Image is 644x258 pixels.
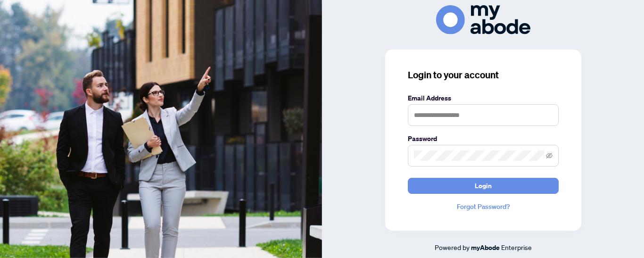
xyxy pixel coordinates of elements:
label: Password [408,133,559,144]
a: myAbode [471,242,500,253]
img: ma-logo [436,5,530,34]
span: Powered by [435,243,470,251]
span: eye-invisible [546,152,553,159]
span: Login [475,178,492,193]
h3: Login to your account [408,68,559,82]
button: Login [408,178,559,194]
span: Enterprise [501,243,532,251]
a: Forgot Password? [408,201,559,212]
label: Email Address [408,93,559,103]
